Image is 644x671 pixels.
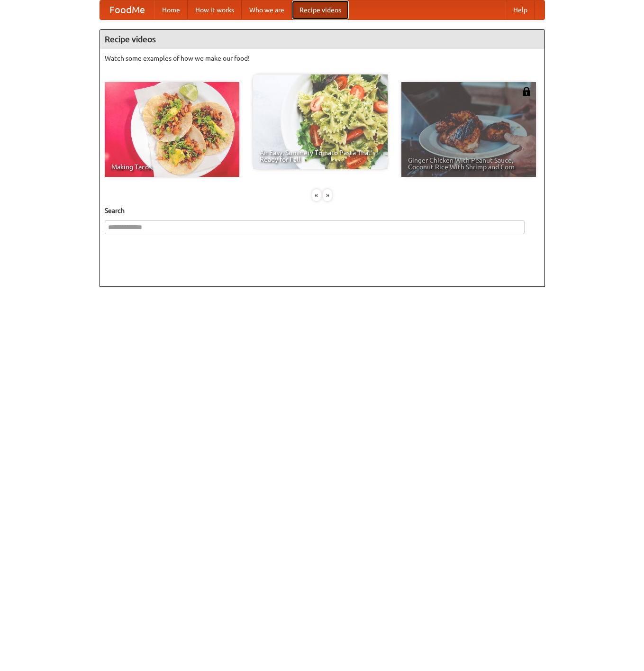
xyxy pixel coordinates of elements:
a: How it works [188,0,242,19]
p: Watch some examples of how we make our food! [105,54,540,63]
span: An Easy, Summery Tomato Pasta That's Ready for Fall [260,149,381,163]
h5: Search [105,206,540,215]
div: « [312,189,321,201]
img: 483408.png [522,87,531,96]
span: Making Tacos [111,164,233,170]
h4: Recipe videos [100,30,544,49]
a: Who we are [242,0,292,19]
a: FoodMe [100,0,154,19]
a: Home [154,0,188,19]
a: Recipe videos [292,0,349,19]
a: Help [506,0,535,19]
a: An Easy, Summery Tomato Pasta That's Ready for Fall [253,74,388,169]
div: » [323,189,332,201]
a: Making Tacos [105,82,239,177]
